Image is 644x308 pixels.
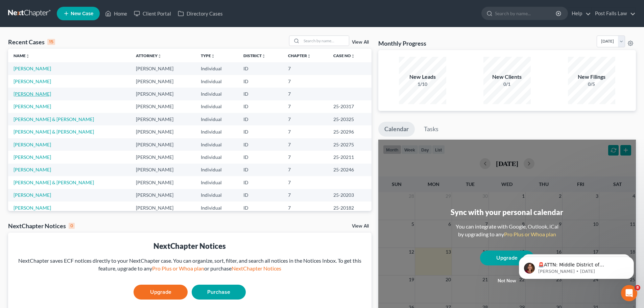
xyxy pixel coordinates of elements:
a: [PERSON_NAME] & [PERSON_NAME] [14,116,94,122]
td: 7 [283,75,328,88]
td: 25-20203 [328,189,372,202]
a: Case Nounfold_more [333,53,355,58]
a: [PERSON_NAME] [14,167,51,172]
td: [PERSON_NAME] [130,176,195,189]
h3: Monthly Progress [378,39,426,47]
td: 7 [283,88,328,100]
td: Individual [195,100,238,113]
td: [PERSON_NAME] [130,113,195,125]
td: ID [238,176,283,189]
td: ID [238,88,283,100]
i: unfold_more [26,54,30,58]
td: 25-20211 [328,151,372,163]
a: Chapterunfold_more [288,53,311,58]
td: [PERSON_NAME] [130,138,195,151]
td: 25-20317 [328,100,372,113]
a: View All [352,224,369,229]
a: Attorneyunfold_more [136,53,162,58]
td: 7 [283,125,328,138]
td: 25-20182 [328,202,372,214]
td: [PERSON_NAME] [130,164,195,176]
td: ID [238,100,283,113]
i: unfold_more [262,54,266,58]
div: New Clients [483,73,531,81]
a: Nameunfold_more [14,53,30,58]
a: [PERSON_NAME] [14,192,51,198]
i: unfold_more [211,54,215,58]
a: Purchase [192,285,246,300]
span: New Case [71,11,93,16]
td: ID [238,125,283,138]
a: Tasks [418,122,445,137]
td: 7 [283,100,328,113]
a: NextChapter Notices [232,265,281,271]
a: Upgrade [480,251,534,265]
td: 25-20296 [328,125,372,138]
i: unfold_more [158,54,162,58]
a: Upgrade [134,285,188,300]
a: [PERSON_NAME] [14,91,51,97]
div: New Filings [568,73,615,81]
td: 7 [283,151,328,163]
a: [PERSON_NAME] [14,154,51,160]
div: 0 [69,223,75,229]
div: NextChapter saves ECF notices directly to your NextChapter case. You can organize, sort, filter, ... [14,257,366,273]
td: ID [238,189,283,202]
td: Individual [195,75,238,88]
div: Sync with your personal calendar [451,207,563,217]
td: [PERSON_NAME] [130,125,195,138]
td: ID [238,62,283,75]
td: ID [238,202,283,214]
td: 25-20275 [328,138,372,151]
p: Message from Katie, sent 4w ago [29,26,117,32]
td: [PERSON_NAME] [130,202,195,214]
div: 1/10 [399,81,446,88]
td: Individual [195,189,238,202]
td: ID [238,151,283,163]
td: [PERSON_NAME] [130,100,195,113]
a: [PERSON_NAME] [14,66,51,71]
td: Individual [195,151,238,163]
a: [PERSON_NAME] & [PERSON_NAME] [14,129,94,135]
td: Individual [195,202,238,214]
div: NextChapter Notices [14,241,366,251]
a: Client Portal [130,7,174,20]
td: [PERSON_NAME] [130,88,195,100]
td: Individual [195,62,238,75]
a: Calendar [378,122,415,137]
i: unfold_more [307,54,311,58]
input: Search by name... [302,36,349,46]
div: New Leads [399,73,446,81]
a: [PERSON_NAME] [14,103,51,109]
td: 7 [283,138,328,151]
a: Typeunfold_more [201,53,215,58]
a: [PERSON_NAME] [14,142,51,147]
td: ID [238,138,283,151]
a: [PERSON_NAME] & [PERSON_NAME] [14,180,94,185]
td: ID [238,164,283,176]
a: Home [102,7,130,20]
td: Individual [195,125,238,138]
td: 7 [283,189,328,202]
td: Individual [195,176,238,189]
td: 7 [283,62,328,75]
a: [PERSON_NAME] [14,205,51,211]
td: [PERSON_NAME] [130,62,195,75]
td: [PERSON_NAME] [130,151,195,163]
td: [PERSON_NAME] [130,189,195,202]
button: Not now [480,274,534,288]
a: View All [352,40,369,45]
td: 7 [283,176,328,189]
div: 0/1 [483,81,531,88]
a: Help [568,7,591,20]
td: Individual [195,88,238,100]
td: 25-20325 [328,113,372,125]
td: Individual [195,138,238,151]
iframe: Intercom notifications message [509,242,644,290]
iframe: Intercom live chat [621,285,637,301]
div: NextChapter Notices [8,222,75,230]
td: Individual [195,113,238,125]
td: ID [238,75,283,88]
